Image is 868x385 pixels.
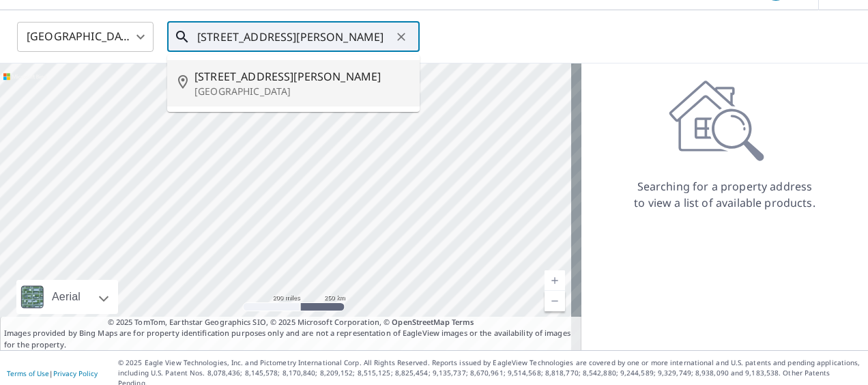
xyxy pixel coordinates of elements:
[545,291,565,311] a: Current Level 5, Zoom Out
[633,178,816,211] p: Searching for a property address to view a list of available products.
[194,68,409,85] span: [STREET_ADDRESS][PERSON_NAME]
[17,18,154,56] div: [GEOGRAPHIC_DATA]
[392,27,411,46] button: Clear
[7,369,98,377] p: |
[392,317,449,327] a: OpenStreetMap
[7,369,49,378] a: Terms of Use
[545,270,565,291] a: Current Level 5, Zoom In
[452,317,474,327] a: Terms
[194,85,409,98] p: [GEOGRAPHIC_DATA]
[16,280,118,314] div: Aerial
[108,317,474,328] span: © 2025 TomTom, Earthstar Geographics SIO, © 2025 Microsoft Corporation, ©
[48,280,85,314] div: Aerial
[53,369,98,378] a: Privacy Policy
[197,18,392,56] input: Search by address or latitude-longitude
